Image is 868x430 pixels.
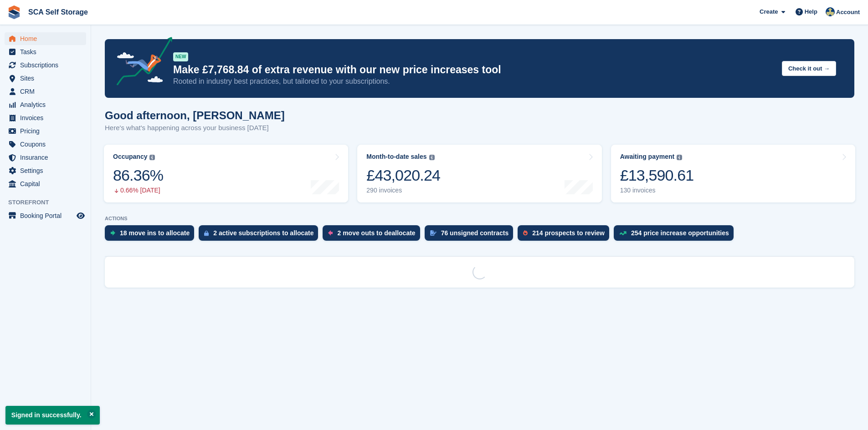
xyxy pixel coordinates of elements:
[5,406,100,425] p: Signed in successfully.
[782,61,836,76] button: Check it out →
[5,138,86,151] a: menu
[532,229,605,237] div: 214 prospects to review
[173,52,188,61] div: NEW
[518,225,614,245] a: 214 prospects to review
[5,85,86,98] a: menu
[5,32,86,45] a: menu
[173,63,775,76] p: Make £7,768.84 of extra revenue with our new price increases tool
[20,164,75,177] span: Settings
[105,216,854,222] p: ACTIONS
[523,230,528,236] img: prospect-51fa495bee0391a8d652442698ab0144808aea92771e9ea1ae160a38d050c398.svg
[429,155,435,160] img: icon-info-grey-7440780725fd019a000dd9b08b2336e03edf1995a4989e88bcd33f0948082b44.svg
[357,145,601,202] a: Month-to-date sales £43,020.24 290 invoices
[619,231,627,235] img: price_increase_opportunities-93ffe204e8149a01c8c9dc8f82e8f89637d9d84a8eef4429ea346261dce0b2c0.svg
[8,198,91,207] span: Storefront
[620,166,694,185] div: £13,590.61
[104,145,348,202] a: Occupancy 86.36% 0.66% [DATE]
[337,229,415,237] div: 2 move outs to deallocate
[113,153,147,161] div: Occupancy
[113,166,163,185] div: 86.36%
[120,229,190,237] div: 18 move ins to allocate
[20,98,75,111] span: Analytics
[110,230,115,236] img: move_ins_to_allocate_icon-fdf77a2bb77ea45bf5b3d319d69a93e2d87916cf1d5bf7949dd705db3b84f3ca.svg
[20,111,75,124] span: Invoices
[366,166,440,185] div: £43,020.24
[20,59,75,71] span: Subscriptions
[213,229,313,237] div: 2 active subscriptions to allocate
[836,8,860,17] span: Account
[328,230,333,236] img: move_outs_to_deallocate_icon-f764333ba52eb49d3ac5e1228854f67142a1ed5810a6f6cc68b1a99e826820c5.svg
[5,98,86,111] a: menu
[366,187,440,194] div: 290 invoices
[441,229,509,237] div: 76 unsigned contracts
[760,7,778,16] span: Create
[323,225,424,245] a: 2 move outs to deallocate
[5,111,86,124] a: menu
[20,151,75,164] span: Insurance
[173,76,775,86] p: Rooted in industry best practices, but tailored to your subscriptions.
[204,230,209,236] img: active_subscription_to_allocate_icon-d502201f5373d7db506a760aba3b589e785aa758c864c3986d89f69b8ff3...
[5,72,86,85] a: menu
[20,46,75,58] span: Tasks
[5,177,86,190] a: menu
[109,37,173,89] img: price-adjustments-announcement-icon-8257ccfd72463d97f412b2fc003d46551f7dbcb40ab6d574587a9cd5c0d94...
[5,209,86,222] a: menu
[20,125,75,137] span: Pricing
[20,138,75,151] span: Coupons
[105,109,285,121] h1: Good afternoon, [PERSON_NAME]
[805,7,817,16] span: Help
[677,155,682,160] img: icon-info-grey-7440780725fd019a000dd9b08b2336e03edf1995a4989e88bcd33f0948082b44.svg
[105,225,199,245] a: 18 move ins to allocate
[25,5,92,20] a: SCA Self Storage
[425,225,518,245] a: 76 unsigned contracts
[614,225,738,245] a: 254 price increase opportunities
[430,230,437,236] img: contract_signature_icon-13c848040528278c33f63329250d36e43548de30e8caae1d1a13099fd9432cc5.svg
[113,187,163,194] div: 0.66% [DATE]
[20,32,75,45] span: Home
[366,153,426,161] div: Month-to-date sales
[631,229,729,237] div: 254 price increase opportunities
[20,177,75,190] span: Capital
[5,151,86,164] a: menu
[5,164,86,177] a: menu
[105,123,285,133] p: Here's what's happening across your business [DATE]
[199,225,323,245] a: 2 active subscriptions to allocate
[20,72,75,85] span: Sites
[7,5,21,19] img: stora-icon-8386f47178a22dfd0bd8f6a31ec36ba5ce8667c1dd55bd0f319d3a0aa187defe.svg
[620,187,694,194] div: 130 invoices
[20,209,75,222] span: Booking Portal
[5,46,86,58] a: menu
[5,59,86,71] a: menu
[20,85,75,98] span: CRM
[611,145,855,202] a: Awaiting payment £13,590.61 130 invoices
[5,125,86,137] a: menu
[826,7,835,16] img: Bethany Bloodworth
[75,210,86,221] a: Preview store
[149,155,155,160] img: icon-info-grey-7440780725fd019a000dd9b08b2336e03edf1995a4989e88bcd33f0948082b44.svg
[620,153,675,161] div: Awaiting payment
